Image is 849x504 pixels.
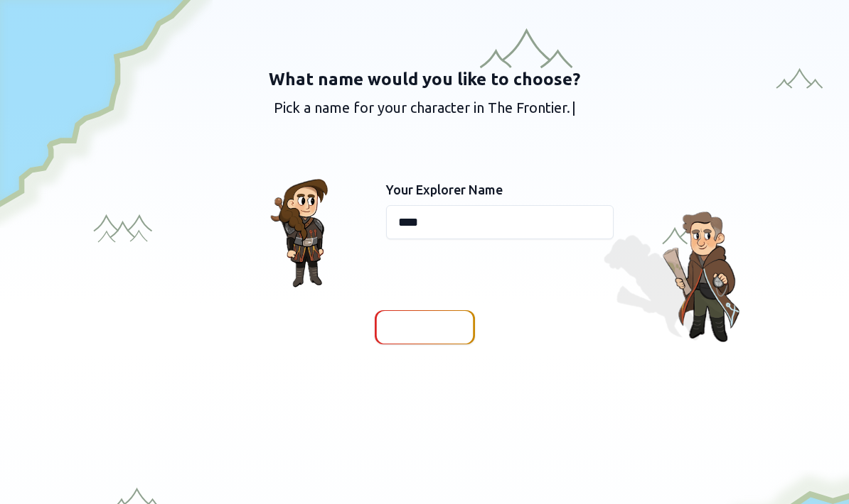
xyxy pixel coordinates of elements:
p: Pick a name for your character in The Frontier. [186,97,663,120]
label: Your Explorer Name [386,180,614,199]
img: Character [245,179,354,287]
button: Continue [375,310,475,344]
span: Continue [397,317,452,337]
h2: What name would you like to choose? [186,68,663,91]
span: | [572,99,576,116]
